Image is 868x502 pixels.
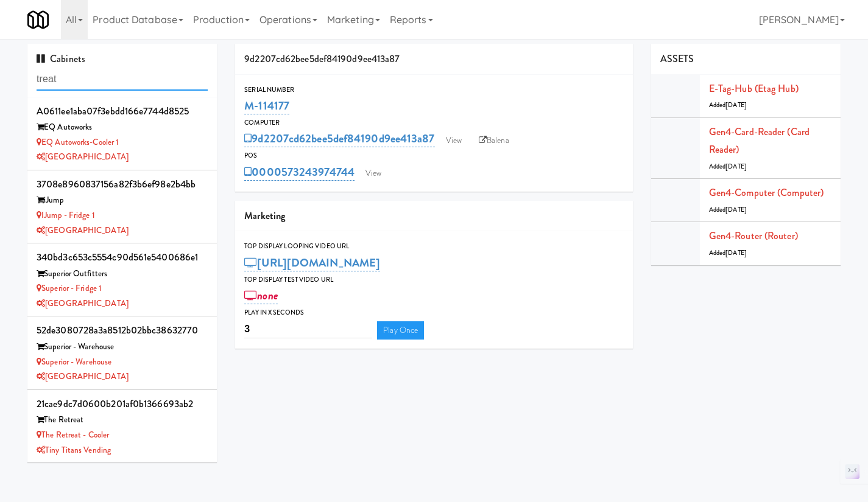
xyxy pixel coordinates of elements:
[27,9,49,30] img: Micromart
[37,413,208,428] div: The Retreat
[37,175,208,193] div: 3708e8960837156a82f3b6ef98e2b4bb
[244,97,289,114] a: M-114177
[244,274,624,286] div: Top Display Test Video Url
[37,282,102,294] a: Superior - Fridge 1
[725,205,747,214] span: [DATE]
[725,162,747,171] span: [DATE]
[27,170,217,243] li: 3708e8960837156a82f3b6ef98e2b4bbiJump iJump - Fridge 1[GEOGRAPHIC_DATA]
[27,97,217,170] li: a0611ee1aba07f3ebdd166e7744d8525EQ Autoworks EQ Autoworks-Cooler 1[GEOGRAPHIC_DATA]
[244,130,434,147] a: 9d2207cd62bee5def84190d9ee413a87
[37,151,129,162] a: [GEOGRAPHIC_DATA]
[37,444,111,456] a: Tiny Titans Vending
[27,390,217,462] li: 21cae9dc7d0600b201af0b1366693ab2The Retreat The Retreat - CoolerTiny Titans Vending
[37,209,95,221] a: iJump - Fridge 1
[37,248,208,267] div: 340bd3c653c5554c90d561e5400686e1
[37,356,111,368] a: Superior - Warehouse
[37,321,208,340] div: 52de3080728a3a8512b02bbc38632770
[37,225,129,236] a: [GEOGRAPHIC_DATA]
[37,429,109,441] a: The Retreat - Cooler
[37,340,208,355] div: Superior - Warehouse
[37,68,208,91] input: Search cabinets
[244,307,624,319] div: Play in X seconds
[244,150,624,162] div: POS
[37,193,208,208] div: iJump
[709,229,798,243] a: Gen4-router (Router)
[377,321,424,340] a: Play Once
[244,164,355,181] a: 0000573243974744
[709,82,799,96] a: E-tag-hub (Etag Hub)
[37,102,208,120] div: a0611ee1aba07f3ebdd166e7744d8525
[37,371,129,382] a: [GEOGRAPHIC_DATA]
[244,117,624,129] div: Computer
[709,186,824,200] a: Gen4-computer (Computer)
[37,136,119,148] a: EQ Autoworks-Cooler 1
[660,52,694,66] span: ASSETS
[37,120,208,135] div: EQ Autoworks
[709,162,747,171] span: Added
[37,395,208,413] div: 21cae9dc7d0600b201af0b1366693ab2
[37,267,208,282] div: Superior Outfitters
[359,164,387,183] a: View
[27,243,217,316] li: 340bd3c653c5554c90d561e5400686e1Superior Outfitters Superior - Fridge 1[GEOGRAPHIC_DATA]
[37,298,129,309] a: [GEOGRAPHIC_DATA]
[725,100,747,110] span: [DATE]
[473,131,515,150] a: Balena
[709,205,747,214] span: Added
[244,240,624,253] div: Top Display Looping Video Url
[244,287,278,304] a: none
[27,316,217,389] li: 52de3080728a3a8512b02bbc38632770Superior - Warehouse Superior - Warehouse[GEOGRAPHIC_DATA]
[440,131,468,150] a: View
[37,52,85,66] span: Cabinets
[244,84,624,96] div: Serial Number
[709,125,810,157] a: Gen4-card-reader (Card Reader)
[235,44,633,75] div: 9d2207cd62bee5def84190d9ee413a87
[725,248,747,257] span: [DATE]
[709,100,747,110] span: Added
[244,209,285,223] span: Marketing
[709,248,747,257] span: Added
[244,254,380,271] a: [URL][DOMAIN_NAME]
